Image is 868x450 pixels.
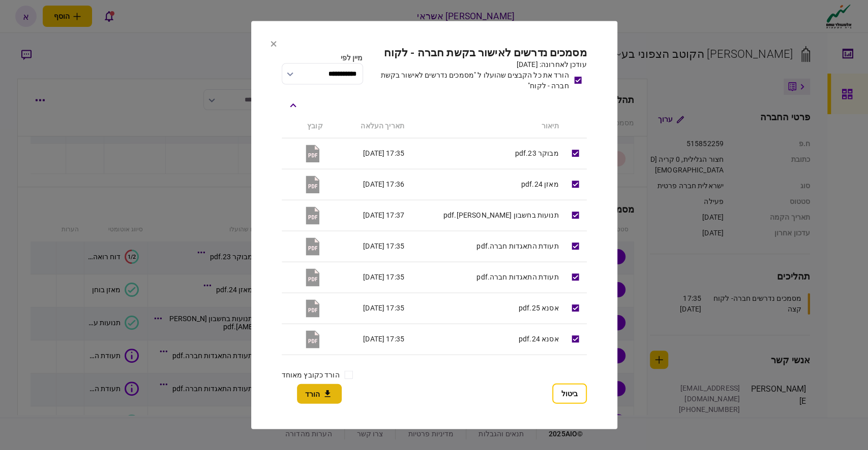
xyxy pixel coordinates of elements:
td: 17:35 [DATE] [328,324,409,355]
th: קובץ [282,114,328,138]
td: תעודת התאגדות חברה.pdf [409,262,564,293]
td: 17:35 [DATE] [328,355,409,386]
td: ביטוח לאומי.pdf [409,355,564,386]
label: הורד כקובץ מאוחד [282,370,340,380]
button: ביטול [552,384,587,404]
th: תיאור [409,114,564,138]
td: אסנא 25.pdf [409,293,564,324]
button: הורד [297,384,342,404]
td: 17:35 [DATE] [328,293,409,324]
td: מאזן 24.pdf [409,169,564,200]
div: מיין לפי [282,53,363,63]
td: תנועות בחשבון [PERSON_NAME].pdf [409,200,564,231]
th: תאריך העלאה [328,114,409,138]
td: 17:35 [DATE] [328,231,409,262]
td: 17:36 [DATE] [328,169,409,200]
div: עודכן לאחרונה: [DATE] [368,59,587,70]
td: תעודת התאגדות חברה.pdf [409,231,564,262]
td: 17:35 [DATE] [328,138,409,169]
td: מבוקר 23.pdf [409,138,564,169]
td: אסנא 24.pdf [409,324,564,355]
h2: מסמכים נדרשים לאישור בקשת חברה - לקוח [368,46,587,59]
td: 17:35 [DATE] [328,262,409,293]
td: 17:37 [DATE] [328,200,409,231]
div: הורד את כל הקבצים שהועלו ל "מסמכים נדרשים לאישור בקשת חברה - לקוח" [368,70,569,91]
